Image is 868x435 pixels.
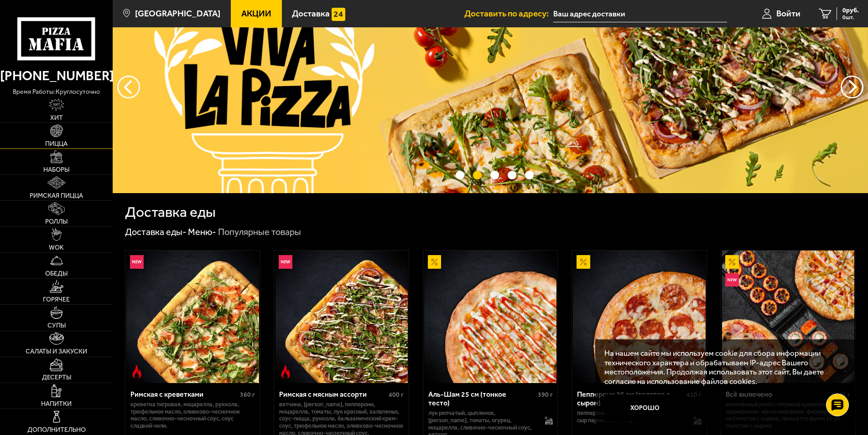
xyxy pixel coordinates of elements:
img: Новинка [130,255,144,269]
button: точки переключения [508,171,516,179]
span: Римская пицца [30,193,83,199]
p: На нашем сайте мы используем cookie для сбора информации технического характера и обрабатываем IP... [604,348,841,386]
a: Меню- [188,226,216,237]
span: Акции [241,9,271,18]
img: Всё включено [722,251,854,383]
span: Доставить по адресу: [464,9,553,18]
button: Хорошо [604,394,686,421]
span: Роллы [45,219,68,225]
span: Салаты и закуски [26,348,87,355]
h1: Доставка еды [125,205,216,220]
div: Популярные товары [218,226,301,238]
span: Дополнительно [27,427,86,433]
div: Пепперони 25 см (толстое с сыром) [577,390,684,407]
img: Акционный [725,255,739,269]
button: точки переключения [490,171,499,179]
img: Новинка [725,273,739,287]
span: Десерты [42,374,71,381]
img: Пепперони 25 см (толстое с сыром) [573,251,705,383]
img: Акционный [428,255,442,269]
img: Акционный [577,255,590,269]
div: Римская с мясным ассорти [279,390,386,399]
span: WOK [49,245,64,251]
span: Доставка [292,9,330,18]
span: 0 шт. [842,15,859,20]
span: 360 г [240,391,255,399]
a: АкционныйПепперони 25 см (толстое с сыром) [572,251,707,383]
div: Аль-Шам 25 см (тонкое тесто) [428,390,535,407]
div: Римская с креветками [130,390,238,399]
a: АкционныйАль-Шам 25 см (тонкое тесто) [423,251,558,383]
input: Ваш адрес доставки [553,5,727,22]
p: креветка тигровая, моцарелла, руккола, трюфельное масло, оливково-чесночное масло, сливочно-чесно... [130,401,255,430]
span: 0 руб. [842,7,859,14]
button: точки переключения [525,171,534,179]
img: 15daf4d41897b9f0e9f617042186c801.svg [332,8,345,21]
img: Новинка [279,255,292,269]
span: Пицца [45,141,68,147]
span: Наборы [43,167,69,173]
span: 400 г [389,391,404,399]
img: Аль-Шам 25 см (тонкое тесто) [424,251,556,383]
img: Римская с креветками [126,251,259,383]
p: пепперони, [PERSON_NAME], соус-пицца, сыр пармезан (на борт). [577,409,684,424]
img: Острое блюдо [130,365,144,379]
a: НовинкаОстрое блюдоРимская с креветками [125,251,260,383]
a: Доставка еды- [125,226,187,237]
span: Обеды [45,271,68,277]
img: Римская с мясным ассорти [275,251,408,383]
img: Острое блюдо [279,365,292,379]
span: Супы [47,322,66,329]
span: Горячее [43,297,70,303]
button: предыдущий [841,76,863,98]
span: Напитки [41,401,72,407]
button: точки переключения [473,171,482,179]
span: Хит [50,115,63,121]
a: АкционныйНовинкаВсё включено [721,251,856,383]
button: следующий [117,76,140,98]
span: [GEOGRAPHIC_DATA] [135,9,220,18]
span: 390 г [538,391,553,399]
button: точки переключения [456,171,464,179]
a: НовинкаОстрое блюдоРимская с мясным ассорти [274,251,409,383]
span: Войти [776,9,800,18]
